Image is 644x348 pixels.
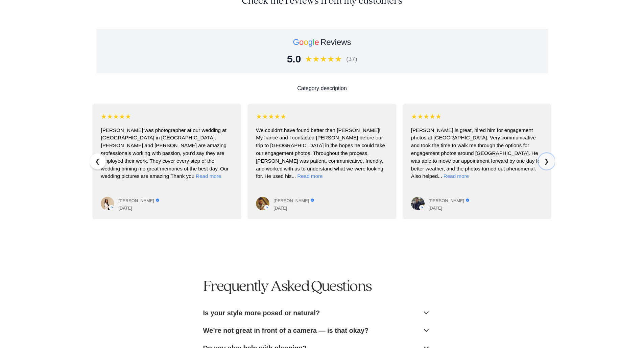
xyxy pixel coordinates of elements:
span: ★ [268,112,274,121]
span: l [313,37,314,47]
button: Previous slide [90,153,106,169]
span: G [293,37,299,47]
span: ★ [423,112,429,121]
span: Reviews [320,37,351,47]
p: We couldn't have found better than [PERSON_NAME]! My fiancé and I contacted [PERSON_NAME] before ... [256,127,388,181]
span: ★ [312,54,320,64]
span: ★ [101,112,107,121]
span: ★ [280,112,286,121]
span: ★ [327,54,335,64]
button: Read full review [444,172,469,180]
div: 6 / 36 [400,104,555,219]
span: 5.0 [287,53,301,65]
span: ★ [411,112,417,121]
span: ★ [305,54,312,64]
span: ★ [119,112,125,121]
button: Next slide [539,153,555,169]
p: [PERSON_NAME] [118,197,154,204]
span: ❯ [544,158,549,164]
p: [DATE] [429,206,470,211]
span: ★ [125,112,131,121]
p: [PERSON_NAME] is great, hired him for engagement photos at [GEOGRAPHIC_DATA]. Very communicative ... [411,127,543,181]
span: Is your style more posed or natural? [203,308,320,318]
span: ( 37 ) [346,54,357,64]
p: [DATE] [118,206,159,211]
p: [PERSON_NAME] was photographer at our wedding at [GEOGRAPHIC_DATA] in [GEOGRAPHIC_DATA]. [PERSON_... [101,127,233,181]
span: g [308,37,313,47]
span: ★ [429,112,435,121]
span: ★ [274,112,280,121]
span: ★ [113,112,119,121]
span: o [304,37,308,47]
p: [PERSON_NAME] [429,197,464,204]
span: ★ [262,112,268,121]
p: [PERSON_NAME] [273,197,309,204]
span: ★ [435,112,442,121]
button: Read full review [297,172,323,180]
span: ★ [256,112,262,121]
span: ★ [107,112,113,121]
p: Category description [176,84,468,93]
button: Is your style more posed or natural? [198,305,436,320]
div: 4 / 36 [89,104,244,219]
span: ❮ [95,158,100,164]
span: We’re not great in front of a camera — is that okay? [203,326,369,335]
div: 5 / 36 [244,104,400,219]
p: [DATE] [273,206,314,211]
span: ★ [335,54,342,64]
button: We’re not great in front of a camera — is that okay? [198,323,436,338]
span: ★ [417,112,423,121]
button: Read full review [196,172,221,180]
span: ★ [320,54,327,64]
h2: Frequently Asked Questions [203,278,441,295]
span: o [299,37,304,47]
span: e [315,37,319,47]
